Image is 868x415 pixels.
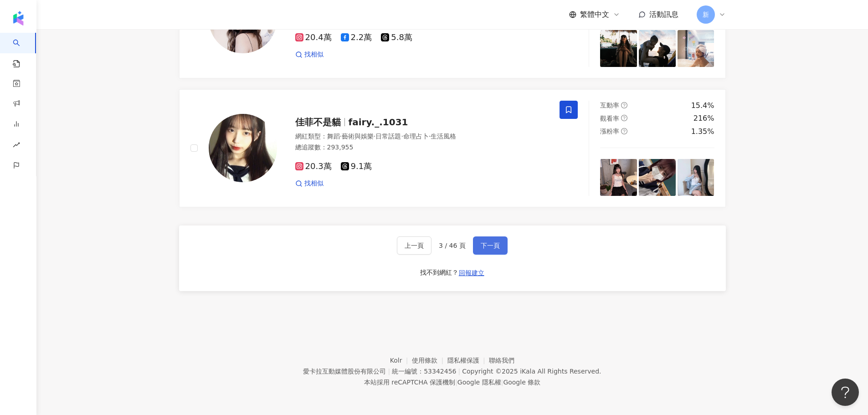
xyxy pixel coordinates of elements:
div: 找不到網紅？ [420,268,458,277]
span: 下一頁 [481,242,500,249]
span: 2.2萬 [341,33,372,42]
span: 漲粉率 [600,128,619,135]
span: 20.3萬 [295,162,332,171]
a: 聯絡我們 [489,357,514,364]
a: iKala [520,368,535,375]
div: 1.35% [691,127,714,137]
div: 216% [693,113,714,123]
div: 統一編號：53342456 [392,368,456,375]
span: 活動訊息 [649,10,678,19]
button: 回報建立 [458,266,485,280]
span: | [388,368,390,375]
div: 愛卡拉互動媒體股份有限公司 [303,368,386,375]
span: 5.8萬 [381,33,412,42]
span: 本站採用 reCAPTCHA 保護機制 [364,377,540,388]
span: rise [13,136,20,156]
a: 使用條款 [412,357,447,364]
span: 舞蹈 [327,133,340,140]
span: 20.4萬 [295,33,332,42]
span: 藝術與娛樂 [342,133,374,140]
span: 生活風格 [431,133,456,140]
span: 9.1萬 [341,162,372,171]
span: · [401,133,403,140]
div: Copyright © 2025 All Rights Reserved. [462,368,601,375]
span: · [340,133,342,140]
span: fairy._.1031 [349,117,408,128]
span: 觀看率 [600,115,619,122]
span: 繁體中文 [580,10,609,20]
span: 找相似 [304,179,324,188]
iframe: Help Scout Beacon - Open [832,379,859,406]
span: 互動率 [600,102,619,109]
a: search [13,33,31,68]
a: Google 隱私權 [457,379,501,386]
img: post-image [600,159,637,196]
span: 回報建立 [459,269,484,277]
a: Google 條款 [503,379,540,386]
button: 上一頁 [397,236,431,255]
span: 新 [703,10,709,20]
a: KOL Avatar佳菲不是貓fairy._.1031網紅類型：舞蹈·藝術與娛樂·日常話題·命理占卜·生活風格總追蹤數：293,95520.3萬9.1萬找相似互動率question-circle... [179,89,726,207]
span: 佳菲不是貓 [295,117,341,128]
img: post-image [678,30,714,67]
span: | [458,368,460,375]
a: Kolr [390,357,412,364]
span: · [429,133,431,140]
div: 15.4% [691,101,714,111]
img: post-image [678,159,714,196]
span: 命理占卜 [403,133,429,140]
img: post-image [639,159,676,196]
span: 日常話題 [375,133,401,140]
span: | [455,379,457,386]
img: logo icon [11,11,26,26]
img: post-image [639,30,676,67]
span: question-circle [621,102,627,108]
span: 上一頁 [405,242,424,249]
span: 3 / 46 頁 [439,242,466,249]
a: 找相似 [295,50,324,59]
span: question-circle [621,128,627,134]
img: KOL Avatar [209,114,277,182]
span: · [374,133,375,140]
button: 下一頁 [473,236,508,255]
span: question-circle [621,115,627,121]
a: 找相似 [295,179,324,188]
a: 隱私權保護 [447,357,489,364]
span: | [501,379,503,386]
div: 網紅類型 ： [295,132,549,141]
div: 總追蹤數 ： 293,955 [295,143,549,152]
span: 找相似 [304,50,324,59]
img: post-image [600,30,637,67]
